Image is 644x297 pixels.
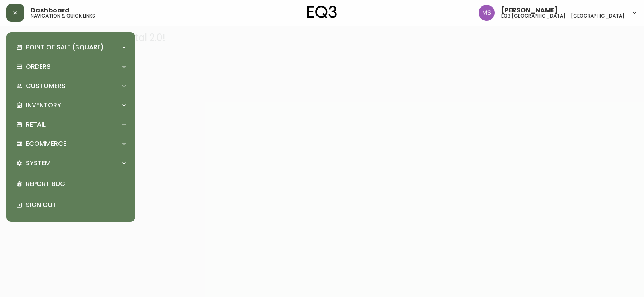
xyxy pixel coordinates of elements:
span: Dashboard [31,7,70,14]
img: 1b6e43211f6f3cc0b0729c9049b8e7af [479,5,495,21]
h5: eq3 [GEOGRAPHIC_DATA] - [GEOGRAPHIC_DATA] [501,14,625,18]
div: Customers [13,77,129,95]
p: Sign Out [26,201,126,209]
div: Ecommerce [13,135,129,153]
div: Point of Sale (Square) [13,39,129,56]
p: Report Bug [26,180,126,188]
p: Ecommerce [26,139,66,148]
span: [PERSON_NAME] [501,7,558,14]
p: Point of Sale (Square) [26,43,104,52]
p: Customers [26,82,66,90]
p: System [26,159,51,168]
p: Orders [26,62,51,71]
img: logo [307,6,337,18]
div: Inventory [13,96,129,114]
p: Inventory [26,101,61,110]
div: Sign Out [13,195,129,215]
div: System [13,154,129,172]
h5: navigation & quick links [31,14,95,18]
div: Report Bug [13,174,129,195]
p: Retail [26,120,46,129]
div: Orders [13,58,129,76]
div: Retail [13,116,129,133]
